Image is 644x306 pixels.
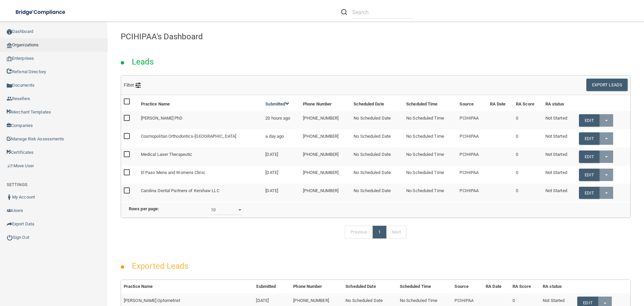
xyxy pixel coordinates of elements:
td: 0 [513,166,543,184]
td: Not Started [543,166,576,184]
button: Export Leads [586,79,628,91]
img: ic_user_dark.df1a06c3.png [7,194,12,200]
b: Rows per page: [129,206,159,211]
h2: Leads [125,52,161,71]
img: icon-users.e205127d.png [7,208,12,213]
td: No Scheduled Date [351,147,404,166]
a: Edit [579,114,599,127]
a: Edit [579,150,599,163]
td: [DATE] [263,147,300,166]
th: RA Date [487,95,514,111]
th: Phone Number [300,95,351,111]
td: [PHONE_NUMBER] [300,184,351,202]
td: 20 hours ago [263,111,300,129]
td: [PHONE_NUMBER] [300,129,351,147]
label: SETTINGS [7,181,28,189]
th: Practice Name [121,280,253,294]
td: No Scheduled Time [404,166,457,184]
td: Not Started [543,129,576,147]
td: Not Started [543,111,576,129]
td: No Scheduled Time [404,129,457,147]
th: Practice Name [138,95,263,111]
th: Scheduled Date [351,95,404,111]
td: Carolina Dental Partners of Kershaw LLC [138,184,263,202]
td: [PERSON_NAME] PhD [138,111,263,129]
td: No Scheduled Date [351,129,404,147]
td: PCIHIPAA [457,184,487,202]
td: No Scheduled Time [404,184,457,202]
a: Edit [579,169,599,181]
th: RA Score [513,95,543,111]
img: briefcase.64adab9b.png [7,163,13,169]
td: Not Started [543,147,576,166]
th: Source [452,280,483,294]
td: 0 [513,147,543,166]
td: No Scheduled Time [404,147,457,166]
td: No Scheduled Date [351,166,404,184]
td: Not Started [543,184,576,202]
img: bridge_compliance_login_screen.278c3ca4.svg [10,5,72,19]
td: No Scheduled Time [404,111,457,129]
th: RA Score [510,280,540,294]
td: Medical Laser Therapeutic [138,147,263,166]
td: PCIHIPAA [457,166,487,184]
th: Source [457,95,487,111]
td: No Scheduled Date [351,184,404,202]
img: ic_reseller.de258add.png [7,96,12,101]
a: Previous [345,226,373,238]
td: PCIHIPAA [457,129,487,147]
th: Scheduled Time [404,95,457,111]
iframe: Drift Widget Chat Controller [528,258,636,285]
img: ic_dashboard_dark.d01f4a41.png [7,29,12,35]
td: a day ago [263,129,300,147]
img: ic_power_dark.7ecde6b1.png [7,234,13,241]
td: Cosmopolitan Orthodontics-[GEOGRAPHIC_DATA] [138,129,263,147]
a: Edit [579,132,599,145]
a: Next [386,226,406,238]
td: PCIHIPAA [457,147,487,166]
td: 0 [513,129,543,147]
a: Submitted [265,101,289,106]
td: 0 [513,111,543,129]
span: Filter [124,82,141,88]
td: El Paso Mens and Womens Clinic [138,166,263,184]
img: organization-icon.f8decf85.png [7,43,12,48]
td: [DATE] [263,166,300,184]
a: Edit [579,187,599,199]
img: ic-search.3b580494.png [341,9,347,15]
img: enterprise.0d942306.png [7,56,12,61]
td: [PHONE_NUMBER] [300,147,351,166]
img: icon-documents.8dae5593.png [7,83,12,88]
td: PCIHIPAA [457,111,487,129]
th: Scheduled Date [343,280,397,294]
td: [DATE] [263,184,300,202]
th: Submitted [253,280,290,294]
th: Scheduled Time [397,280,452,294]
a: 1 [373,226,386,238]
td: [PHONE_NUMBER] [300,111,351,129]
th: RA status [540,280,575,294]
input: Search [352,6,414,18]
h2: Exported Leads [125,257,195,275]
td: [PHONE_NUMBER] [300,166,351,184]
td: No Scheduled Date [351,111,404,129]
th: RA status [543,95,576,111]
h4: PCIHIPAA's Dashboard [121,32,631,41]
img: icon-export.b9366987.png [7,221,12,227]
th: RA Date [483,280,510,294]
img: icon-filter@2x.21656d0b.png [136,83,141,88]
td: 0 [513,184,543,202]
th: Phone Number [290,280,343,294]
